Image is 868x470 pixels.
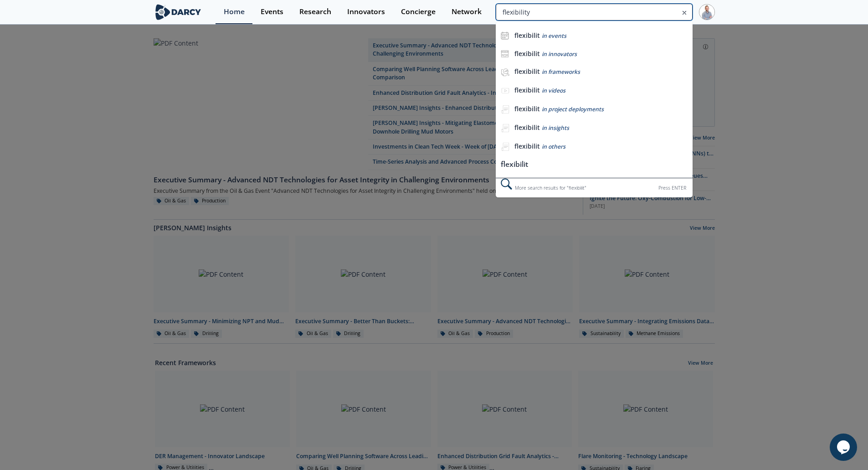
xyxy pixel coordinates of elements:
[542,32,566,40] span: in events
[542,105,604,113] span: in project deployments
[347,8,385,15] div: Innovators
[514,123,540,132] b: flexibilit
[154,4,203,20] img: logo-wide.svg
[514,86,540,94] b: flexibilit
[501,31,509,40] img: icon
[261,8,283,15] div: Events
[542,87,565,94] span: in videos
[514,67,540,76] b: flexibilit
[401,8,436,15] div: Concierge
[542,143,565,150] span: in others
[830,434,859,461] iframe: chat widget
[496,178,692,197] div: More search results for " flexibilit "
[542,124,569,132] span: in insights
[452,8,482,15] div: Network
[514,142,540,150] b: flexibilit
[699,4,715,20] img: Profile
[514,49,540,58] b: flexibilit
[501,50,509,58] img: icon
[514,104,540,113] b: flexibilit
[658,183,686,193] div: Press ENTER
[514,31,540,40] b: flexibilit
[542,68,580,76] span: in frameworks
[542,50,577,58] span: in innovators
[496,156,692,173] li: flexibilit
[299,8,331,15] div: Research
[496,4,692,21] input: Advanced Search
[224,8,245,15] div: Home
